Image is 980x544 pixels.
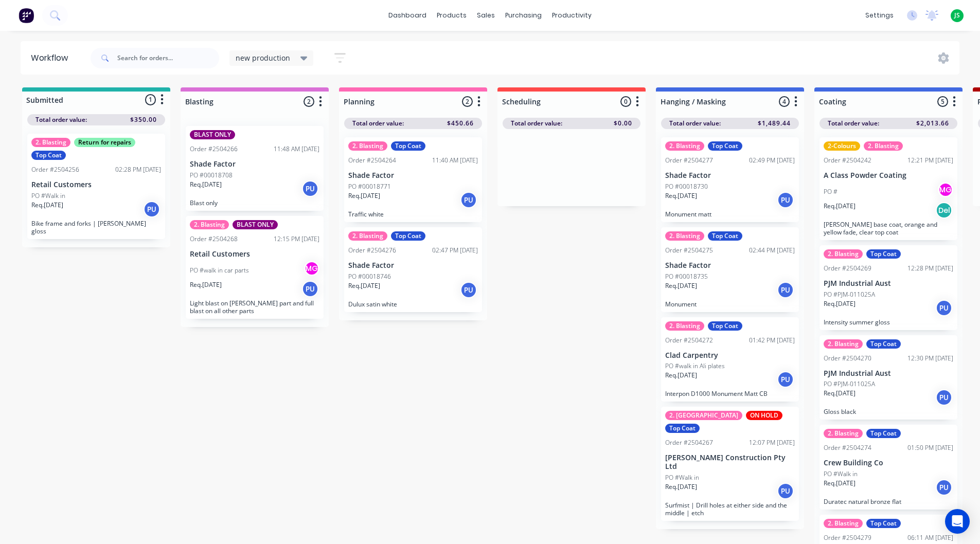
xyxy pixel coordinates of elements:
[665,454,795,471] p: [PERSON_NAME] Construction Pty Ltd
[348,300,478,308] p: Dulux satin white
[936,202,952,219] div: Del
[19,8,34,23] img: Factory
[348,231,387,241] div: 2. Blasting
[190,299,319,315] p: Light blast on [PERSON_NAME] part and full blast on all other parts
[819,425,957,510] div: 2. BlastingTop CoatOrder #250427401:50 PM [DATE]Crew Building CoPO #Walk inReq.[DATE]PUDuratec na...
[860,8,899,23] div: settings
[938,182,953,197] div: MG
[824,156,871,165] div: Order #2504242
[749,336,795,345] div: 01:42 PM [DATE]
[27,134,165,239] div: 2. BlastingReturn for repairsTop CoatOrder #250425602:28 PM [DATE]Retail CustomersPO #Walk inReq....
[665,351,795,360] p: Clad Carpentry
[669,119,721,128] span: Total order value:
[31,52,73,64] div: Workflow
[746,411,782,420] div: ON HOLD
[824,498,953,505] p: Duratec natural bronze flat
[824,379,875,389] p: PO #PJM-011025A
[819,137,957,240] div: 2-Colours2. BlastingOrder #250424212:21 PM [DATE]A Class Powder CoatingPO #MGReq.[DATE]Del[PERSON...
[661,227,799,312] div: 2. BlastingTop CoatOrder #250427502:44 PM [DATE]Shade FactorPO #00018735Req.[DATE]PUMonument
[190,144,238,154] div: Order #2504266
[824,318,953,326] p: Intensity summer gloss
[665,156,713,165] div: Order #2504277
[749,156,795,165] div: 02:49 PM [DATE]
[115,165,161,174] div: 02:28 PM [DATE]
[31,151,66,160] div: Top Coat
[749,246,795,255] div: 02:44 PM [DATE]
[665,501,795,517] p: Surfmist | Drill holes at either side and the middle | etch
[190,266,249,275] p: PO #walk in car parts
[824,408,953,415] p: Gloss black
[824,519,863,528] div: 2. Blasting
[665,411,742,420] div: 2. [GEOGRAPHIC_DATA]
[348,210,478,218] p: Traffic white
[665,231,704,241] div: 2. Blasting
[144,201,160,217] div: PU
[665,336,713,345] div: Order #2504272
[936,479,952,496] div: PU
[777,192,794,208] div: PU
[432,246,478,255] div: 02:47 PM [DATE]
[614,119,632,128] span: $0.00
[391,141,425,151] div: Top Coat
[348,261,478,270] p: Shade Factor
[472,8,500,23] div: sales
[665,141,704,151] div: 2. Blasting
[348,281,380,291] p: Req. [DATE]
[824,264,871,273] div: Order #2504269
[31,180,161,189] p: Retail Customers
[352,119,404,128] span: Total order value:
[907,443,953,452] div: 01:50 PM [DATE]
[665,424,700,433] div: Top Coat
[824,479,856,488] p: Req. [DATE]
[665,482,697,492] p: Req. [DATE]
[907,264,953,273] div: 12:28 PM [DATE]
[749,438,795,447] div: 12:07 PM [DATE]
[824,221,953,236] p: [PERSON_NAME] base coat, orange and yellow fade, clear top coat
[383,8,432,23] a: dashboard
[348,156,396,165] div: Order #2504264
[708,141,742,151] div: Top Coat
[665,246,713,255] div: Order #2504275
[661,407,799,521] div: 2. [GEOGRAPHIC_DATA]ON HOLDTop CoatOrder #250426712:07 PM [DATE][PERSON_NAME] Construction Pty Lt...
[348,272,391,281] p: PO #00018746
[391,231,425,241] div: Top Coat
[665,272,708,281] p: PO #00018735
[824,187,838,196] p: PO #
[824,299,856,309] p: Req. [DATE]
[344,227,482,312] div: 2. BlastingTop CoatOrder #250427602:47 PM [DATE]Shade FactorPO #00018746Req.[DATE]PUDulux satin w...
[777,371,794,388] div: PU
[916,119,949,128] span: $2,013.66
[348,191,380,201] p: Req. [DATE]
[824,443,871,452] div: Order #2504274
[819,335,957,420] div: 2. BlastingTop CoatOrder #250427012:30 PM [DATE]PJM Industrial AustPO #PJM-011025AReq.[DATE]PUGlo...
[31,138,70,147] div: 2. Blasting
[35,115,87,124] span: Total order value:
[824,290,875,299] p: PO #PJM-011025A
[661,317,799,402] div: 2. BlastingTop CoatOrder #250427201:42 PM [DATE]Clad CarpentryPO #walk in Ali platesReq.[DATE]PUI...
[777,483,794,499] div: PU
[665,321,704,331] div: 2. Blasting
[190,199,319,207] p: Blast only
[708,231,742,241] div: Top Coat
[447,119,474,128] span: $450.66
[777,282,794,298] div: PU
[824,279,953,288] p: PJM Industrial Aust
[348,171,478,180] p: Shade Factor
[936,300,952,316] div: PU
[432,156,478,165] div: 11:40 AM [DATE]
[665,210,795,218] p: Monument matt
[866,519,901,528] div: Top Coat
[824,459,953,467] p: Crew Building Co
[274,144,319,154] div: 11:48 AM [DATE]
[233,220,278,229] div: BLAST ONLY
[190,130,235,139] div: BLAST ONLY
[866,429,901,438] div: Top Coat
[302,281,318,297] div: PU
[665,300,795,308] p: Monument
[824,469,858,479] p: PO #Walk in
[190,234,238,244] div: Order #2504268
[74,138,135,147] div: Return for repairs
[665,361,725,371] p: PO #walk in Ali plates
[819,245,957,330] div: 2. BlastingTop CoatOrder #250426912:28 PM [DATE]PJM Industrial AustPO #PJM-011025AReq.[DATE]PUInt...
[500,8,547,23] div: purchasing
